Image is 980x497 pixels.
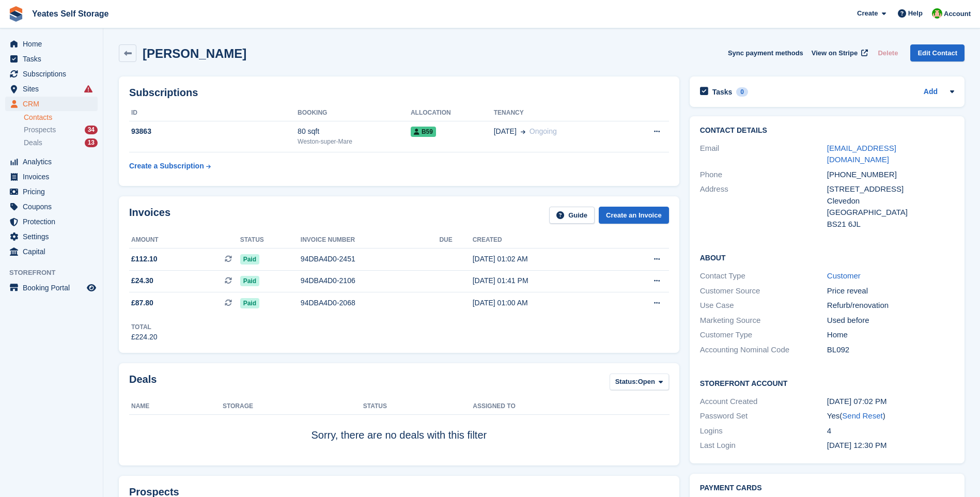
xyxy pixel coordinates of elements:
div: 94DBA4D0-2106 [301,275,440,286]
div: BS21 6JL [827,219,954,230]
div: Create a Subscription [129,161,204,172]
div: BL092 [827,344,954,356]
div: [DATE] 01:00 AM [473,298,614,308]
span: Storefront [9,268,103,278]
th: Status [240,232,301,248]
h2: About [700,252,954,262]
h2: [PERSON_NAME] [143,46,246,60]
div: Email [700,143,827,166]
span: ( ) [839,411,885,420]
span: Booking Portal [23,281,85,295]
span: Paid [240,298,259,308]
a: menu [5,52,98,66]
th: Invoice number [301,232,440,248]
span: Sites [23,82,85,96]
a: Create a Subscription [129,157,211,176]
a: Send Reset [842,411,882,420]
h2: Tasks [712,87,733,97]
span: Status: [615,377,638,387]
div: 0 [736,87,748,97]
span: Create [857,8,878,19]
h2: Contact Details [700,127,954,135]
div: Use Case [700,300,827,312]
span: Protection [23,214,85,229]
span: Paid [240,254,259,265]
span: View on Stripe [812,48,858,58]
div: [PHONE_NUMBER] [827,169,954,181]
a: menu [5,229,98,244]
div: Last Login [700,440,827,452]
span: Sorry, there are no deals with this filter [311,429,487,441]
div: Password Set [700,410,827,422]
div: £224.20 [131,332,158,343]
div: Clevedon [827,195,954,207]
span: [DATE] [494,126,517,137]
div: [DATE] 01:41 PM [473,275,614,286]
a: Preview store [85,282,98,294]
div: 94DBA4D0-2068 [301,298,440,308]
div: Customer Source [700,285,827,297]
div: Price reveal [827,285,954,297]
span: Deals [24,138,42,148]
button: Sync payment methods [728,44,803,61]
button: Status: Open [610,374,669,391]
div: Marketing Source [700,315,827,327]
div: Address [700,183,827,230]
span: Coupons [23,199,85,214]
img: Angela Field [932,8,942,19]
span: Invoices [23,169,85,184]
a: Prospects 34 [24,125,98,135]
span: CRM [23,97,85,111]
h2: Payment cards [700,484,954,492]
span: Account [944,9,971,19]
h2: Deals [129,374,157,393]
span: Open [638,377,655,387]
div: Contact Type [700,270,827,282]
a: View on Stripe [807,44,870,61]
a: menu [5,199,98,214]
div: Weston-super-Mare [298,137,411,146]
th: Assigned to [473,398,668,415]
a: Contacts [24,113,98,122]
i: Smart entry sync failures have occurred [84,85,92,93]
th: Storage [223,398,363,415]
th: Status [363,398,473,415]
div: Used before [827,315,954,327]
a: menu [5,82,98,96]
span: Analytics [23,154,85,169]
span: B59 [411,127,436,137]
div: [DATE] 07:02 PM [827,396,954,408]
a: Yeates Self Storage [28,5,113,22]
div: [DATE] 01:02 AM [473,254,614,265]
img: stora-icon-8386f47178a22dfd0bd8f6a31ec36ba5ce8667c1dd55bd0f319d3a0aa187defe.svg [8,6,24,22]
div: Home [827,329,954,341]
span: Home [23,37,85,51]
button: Delete [874,44,902,61]
div: 80 sqft [298,126,411,137]
div: [GEOGRAPHIC_DATA] [827,207,954,219]
span: Paid [240,276,259,286]
span: Ongoing [530,127,557,135]
div: 13 [85,138,98,147]
div: Yes [827,410,954,422]
a: menu [5,97,98,111]
span: Tasks [23,52,85,66]
a: Add [924,86,938,98]
th: Due [439,232,472,248]
th: Created [473,232,614,248]
span: Prospects [24,125,56,135]
a: menu [5,67,98,81]
span: Settings [23,229,85,244]
span: £87.80 [131,298,153,308]
th: Booking [298,105,411,121]
span: Capital [23,244,85,259]
a: Customer [827,271,861,280]
span: Subscriptions [23,67,85,81]
h2: Subscriptions [129,87,669,99]
a: [EMAIL_ADDRESS][DOMAIN_NAME] [827,144,896,164]
div: Refurb/renovation [827,300,954,312]
a: menu [5,184,98,199]
div: Logins [700,425,827,437]
a: menu [5,169,98,184]
div: Phone [700,169,827,181]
